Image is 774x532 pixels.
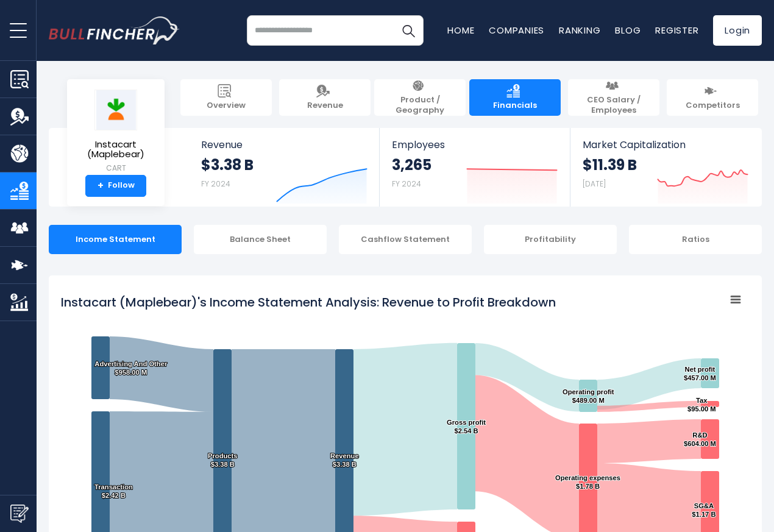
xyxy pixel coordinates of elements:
a: Go to homepage [49,16,180,44]
a: Home [447,24,474,37]
a: Instacart (Maplebear) CART [76,89,155,175]
a: Employees 3,265 FY 2024 [380,128,569,207]
a: Revenue [279,79,371,116]
small: [DATE] [583,179,606,189]
div: Ratios [629,225,762,254]
text: Operating expenses $1.78 B [555,474,620,490]
strong: $11.39 B [583,155,637,174]
text: Operating profit $489.00 M [563,388,614,404]
strong: 3,265 [392,155,431,174]
text: Revenue $3.38 B [330,452,359,468]
small: FY 2024 [392,179,421,189]
a: Blog [615,24,641,37]
a: Revenue $3.38 B FY 2024 [189,128,380,207]
strong: + [98,180,104,191]
text: SG&A $1.17 B [692,502,715,518]
span: CEO Salary / Employees [574,95,653,116]
a: +Follow [85,175,146,197]
span: Market Capitalization [583,139,748,151]
strong: $3.38 B [201,155,254,174]
a: Competitors [667,79,758,116]
div: Profitability [484,225,617,254]
tspan: Instacart (Maplebear)'s Income Statement Analysis: Revenue to Profit Breakdown [61,294,556,311]
span: Competitors [686,101,740,111]
small: CART [77,163,155,174]
a: Register [655,24,698,37]
a: Market Capitalization $11.39 B [DATE] [570,128,761,207]
text: Transaction $2.42 B [94,483,133,499]
span: Overview [207,101,246,111]
text: Gross profit $2.54 B [447,419,486,434]
a: Login [713,15,762,46]
a: Ranking [559,24,600,37]
span: Financials [493,101,537,111]
span: Product / Geography [380,95,460,116]
div: Balance Sheet [194,225,327,254]
text: Tax $95.00 M [687,397,716,413]
button: Search [393,15,424,46]
text: Products $3.38 B [208,452,238,468]
span: Employees [392,139,557,151]
img: bullfincher logo [49,16,180,44]
span: Instacart (Maplebear) [77,140,155,160]
div: Cashflow Statement [339,225,472,254]
div: Income Statement [49,225,182,254]
a: Product / Geography [374,79,466,116]
small: FY 2024 [201,179,230,189]
a: CEO Salary / Employees [568,79,659,116]
a: Overview [180,79,272,116]
text: R&D $604.00 M [684,431,716,447]
text: Net profit $457.00 M [684,366,716,381]
text: Advertising And Other $958.00 M [94,360,168,376]
span: Revenue [201,139,367,151]
span: Revenue [307,101,343,111]
a: Financials [469,79,561,116]
a: Companies [489,24,544,37]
